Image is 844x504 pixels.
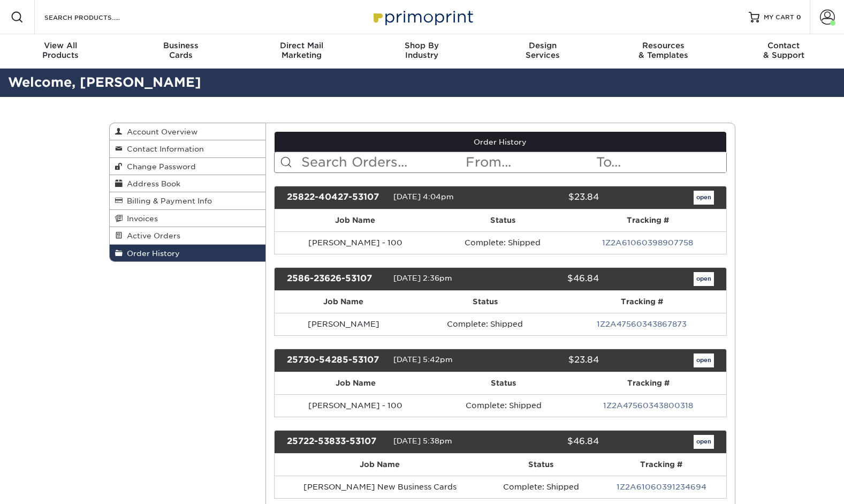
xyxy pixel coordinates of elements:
[275,313,413,335] td: [PERSON_NAME]
[300,152,465,172] input: Search Orders...
[123,231,180,240] span: Active Orders
[120,41,241,50] span: Business
[485,476,596,498] td: Complete: Shipped
[123,214,158,223] span: Invoices
[362,41,482,50] span: Shop By
[241,41,362,50] span: Direct Mail
[110,192,266,209] a: Billing & Payment Info
[694,191,714,205] a: open
[123,162,196,171] span: Change Password
[603,34,723,69] a: Resources& Templates
[492,272,607,286] div: $46.84
[393,192,454,201] span: [DATE] 4:04pm
[393,437,452,445] span: [DATE] 5:38pm
[241,41,362,60] div: Marketing
[437,372,571,394] th: Status
[275,231,436,254] td: [PERSON_NAME] - 100
[436,209,569,231] th: Status
[241,34,362,69] a: Direct MailMarketing
[110,140,266,157] a: Contact Information
[602,238,693,247] a: 1Z2A61060398907758
[110,123,266,140] a: Account Overview
[485,454,596,476] th: Status
[413,291,558,313] th: Status
[492,353,607,367] div: $23.84
[275,291,413,313] th: Job Name
[465,152,595,172] input: From...
[275,372,437,394] th: Job Name
[571,372,726,394] th: Tracking #
[275,454,485,476] th: Job Name
[694,353,714,367] a: open
[43,11,148,24] input: SEARCH PRODUCTS.....
[569,209,726,231] th: Tracking #
[275,209,436,231] th: Job Name
[694,435,714,449] a: open
[369,5,476,28] img: Primoprint
[694,272,714,286] a: open
[437,394,571,417] td: Complete: Shipped
[279,272,393,286] div: 2586-23626-53107
[123,145,204,153] span: Contact Information
[279,353,393,367] div: 25730-54285-53107
[764,13,794,22] span: MY CART
[275,476,485,498] td: [PERSON_NAME] New Business Cards
[123,249,180,258] span: Order History
[123,197,212,205] span: Billing & Payment Info
[436,231,569,254] td: Complete: Shipped
[120,34,241,69] a: BusinessCards
[595,152,726,172] input: To...
[413,313,558,335] td: Complete: Shipped
[120,41,241,60] div: Cards
[617,483,706,491] a: 1Z2A61060391234694
[275,132,726,152] a: Order History
[492,435,607,449] div: $46.84
[275,394,437,417] td: [PERSON_NAME] - 100
[724,34,844,69] a: Contact& Support
[123,179,180,188] span: Address Book
[110,227,266,244] a: Active Orders
[123,127,197,136] span: Account Overview
[603,41,723,60] div: & Templates
[482,41,603,60] div: Services
[110,158,266,175] a: Change Password
[362,41,482,60] div: Industry
[724,41,844,60] div: & Support
[796,13,801,21] span: 0
[393,274,452,282] span: [DATE] 2:36pm
[482,34,603,69] a: DesignServices
[110,175,266,192] a: Address Book
[279,191,393,205] div: 25822-40427-53107
[110,245,266,261] a: Order History
[603,41,723,50] span: Resources
[597,454,726,476] th: Tracking #
[110,210,266,227] a: Invoices
[492,191,607,205] div: $23.84
[603,401,693,410] a: 1Z2A47560343800318
[482,41,603,50] span: Design
[558,291,726,313] th: Tracking #
[393,355,453,364] span: [DATE] 5:42pm
[597,320,687,328] a: 1Z2A47560343867873
[279,435,393,449] div: 25722-53833-53107
[362,34,482,69] a: Shop ByIndustry
[724,41,844,50] span: Contact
